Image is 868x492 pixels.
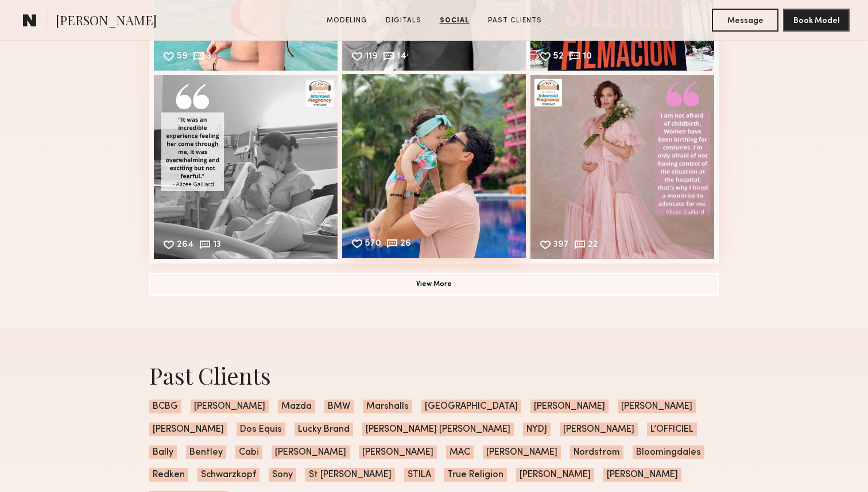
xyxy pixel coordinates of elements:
span: Marshalls [363,400,412,413]
div: Past Clients [149,360,719,390]
a: Modeling [322,16,372,26]
span: Schwarzkopf [197,468,259,482]
button: View More [149,273,719,296]
div: 264 [177,241,194,251]
span: [PERSON_NAME] [272,445,350,459]
span: Lucky Brand [294,423,353,436]
span: [PERSON_NAME] [530,400,609,413]
span: Dos Equis [237,423,285,436]
div: 14 [397,52,406,63]
span: [PERSON_NAME] [618,400,696,413]
span: L’OFFICIEL [647,423,697,436]
div: 10 [583,52,592,63]
div: 119 [365,52,378,63]
span: BMW [324,400,354,413]
span: Redken [149,468,188,482]
span: MAC [446,445,474,459]
a: Past Clients [483,16,547,26]
span: Cabi [235,445,262,459]
a: Digitals [381,16,426,26]
span: Nordstrom [570,445,623,459]
span: [PERSON_NAME] [560,423,638,436]
span: [PERSON_NAME] [483,445,561,459]
span: Mazda [278,400,315,413]
span: BCBG [149,400,181,413]
button: Book Model [783,9,850,32]
div: 22 [588,241,598,251]
span: Bloomingdales [633,445,704,459]
span: NYDJ [523,423,551,436]
span: True Religion [444,468,507,482]
div: 26 [400,239,411,250]
div: 570 [365,239,381,250]
span: [PERSON_NAME] [359,445,437,459]
span: [PERSON_NAME] [149,423,227,436]
span: [GEOGRAPHIC_DATA] [421,400,521,413]
span: [PERSON_NAME] [191,400,269,413]
div: 3 [207,52,211,63]
span: [PERSON_NAME] [516,468,594,482]
div: 52 [553,52,564,63]
button: Message [712,9,778,32]
div: 59 [177,52,188,63]
span: STILA [404,468,435,482]
span: [PERSON_NAME] [PERSON_NAME] [362,423,514,436]
span: St [PERSON_NAME] [305,468,395,482]
span: Bentley [186,445,226,459]
span: Bally [149,445,177,459]
span: Sony [269,468,296,482]
div: 397 [553,241,569,251]
a: Social [435,16,474,26]
span: [PERSON_NAME] [56,11,157,32]
div: 13 [213,241,221,251]
a: Book Model [783,15,850,25]
span: [PERSON_NAME] [603,468,681,482]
